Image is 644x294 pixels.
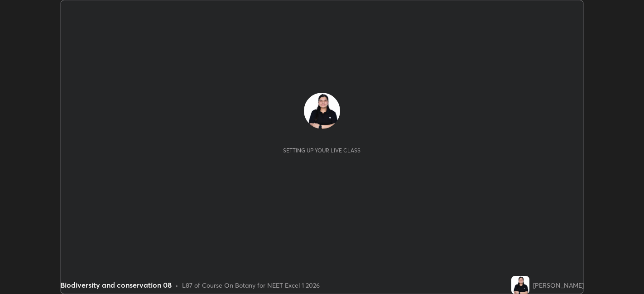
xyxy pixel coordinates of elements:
div: [PERSON_NAME] [533,280,584,290]
img: acf0137e63ae4f12bbc307483a07decc.jpg [511,276,529,294]
div: L87 of Course On Botany for NEET Excel 1 2026 [182,280,320,290]
img: acf0137e63ae4f12bbc307483a07decc.jpg [304,93,340,129]
div: • [175,280,178,290]
div: Biodiversity and conservation 08 [60,280,172,290]
div: Setting up your live class [283,147,360,154]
